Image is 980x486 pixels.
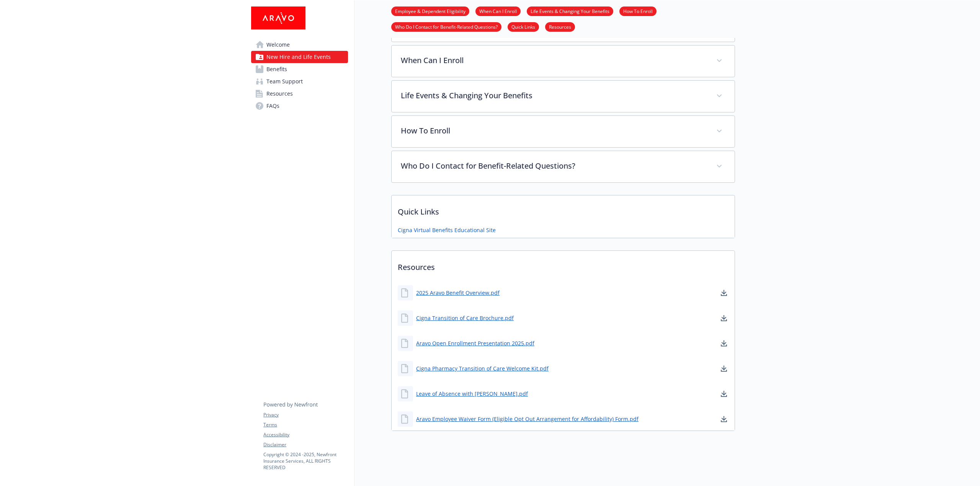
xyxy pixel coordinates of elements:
[263,451,348,471] p: Copyright © 2024 - 2025 , Newfront Insurance Services, ALL RIGHTS RESERVED
[392,46,735,77] div: When Can I Enroll
[416,415,639,423] a: Aravo Employee Waiver Form (Eligible Opt Out Arrangement for Affordability) Form.pdf
[527,7,613,15] a: Life Events & Changing Your Benefits
[401,160,707,172] p: Who Do I Contact for Benefit-Related Questions?
[391,23,501,30] a: Who Do I Contact for Benefit-Related Questions?
[266,39,290,51] span: Welcome
[416,314,514,322] a: Cigna Transition of Care Brochure.pdf
[391,7,469,15] a: Employee & Dependent Eligibility
[266,75,303,88] span: Team Support
[392,251,735,279] p: Resources
[398,226,496,234] a: Cigna Virtual Benefits Educational Site
[719,314,728,323] a: download document
[266,63,287,75] span: Benefits
[719,339,728,348] a: download document
[266,100,279,112] span: FAQs
[251,100,348,112] a: FAQs
[263,431,348,438] a: Accessibility
[266,51,331,63] span: New Hire and Life Events
[392,81,735,112] div: Life Events & Changing Your Benefits
[416,364,549,372] a: Cigna Pharmacy Transition of Care Welcome Kit.pdf
[263,411,348,418] a: Privacy
[401,125,707,137] p: How To Enroll
[719,288,728,297] a: download document
[508,23,539,30] a: Quick Links
[392,151,735,182] div: Who Do I Contact for Benefit-Related Questions?
[251,39,348,51] a: Welcome
[251,88,348,100] a: Resources
[401,90,707,101] p: Life Events & Changing Your Benefits
[263,421,348,428] a: Terms
[416,289,500,297] a: 2025 Aravo Benefit Overview.pdf
[619,7,657,15] a: How To Enroll
[719,414,728,424] a: download document
[266,88,293,100] span: Resources
[263,441,348,448] a: Disclaimer
[475,7,521,15] a: When Can I Enroll
[251,75,348,88] a: Team Support
[401,55,707,66] p: When Can I Enroll
[392,116,735,147] div: How To Enroll
[392,195,735,224] p: Quick Links
[416,390,528,398] a: Leave of Absence with [PERSON_NAME].pdf
[416,339,534,347] a: Aravo Open Enrollment Presentation 2025.pdf
[251,51,348,63] a: New Hire and Life Events
[719,364,728,373] a: download document
[719,389,728,398] a: download document
[545,23,575,30] a: Resources
[251,63,348,75] a: Benefits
